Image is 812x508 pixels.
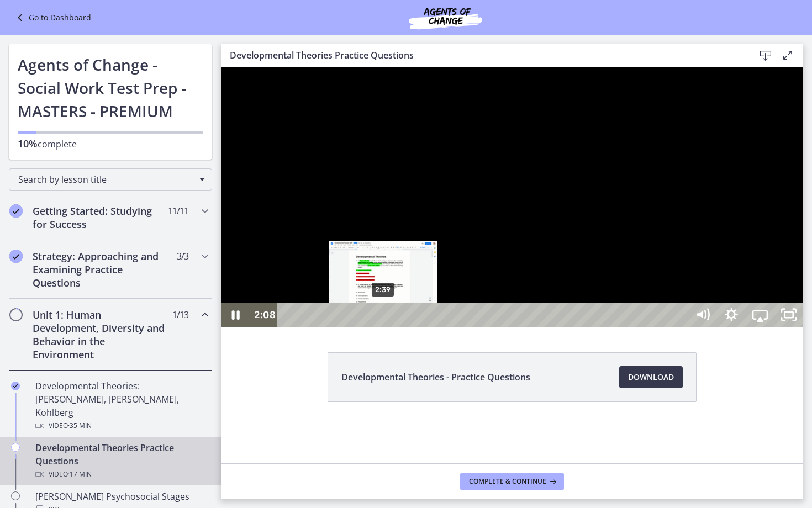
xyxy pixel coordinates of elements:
[18,137,38,150] span: 10%
[469,477,546,486] span: Complete & continue
[33,204,167,231] h2: Getting Started: Studying for Success
[35,441,208,481] div: Developmental Theories Practice Questions
[172,308,188,321] span: 1 / 13
[33,308,167,361] h2: Unit 1: Human Development, Diversity and Behavior in the Environment
[177,250,188,263] span: 3 / 3
[628,371,674,384] span: Download
[13,11,91,24] a: Go to Dashboard
[18,53,203,123] h1: Agents of Change - Social Work Test Prep - MASTERS - PREMIUM
[553,235,582,260] button: Unfullscreen
[379,4,512,31] img: Agents of Change
[11,382,20,390] i: Completed
[467,235,496,260] button: Mute
[35,379,208,432] div: Developmental Theories: [PERSON_NAME], [PERSON_NAME], Kohlberg
[33,250,167,289] h2: Strategy: Approaching and Examining Practice Questions
[496,235,525,260] button: Show settings menu
[68,468,92,481] span: · 17 min
[619,366,683,388] a: Download
[221,67,803,327] iframe: Video Lesson
[341,371,530,384] span: Developmental Theories - Practice Questions
[35,419,208,432] div: Video
[525,235,553,260] button: Airplay
[168,204,188,218] span: 11 / 11
[460,473,564,490] button: Complete & continue
[68,419,92,432] span: · 35 min
[230,49,737,62] h3: Developmental Theories Practice Questions
[18,173,194,186] span: Search by lesson title
[9,168,212,190] div: Search by lesson title
[18,137,203,151] p: complete
[9,204,23,218] i: Completed
[9,250,23,263] i: Completed
[35,468,208,481] div: Video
